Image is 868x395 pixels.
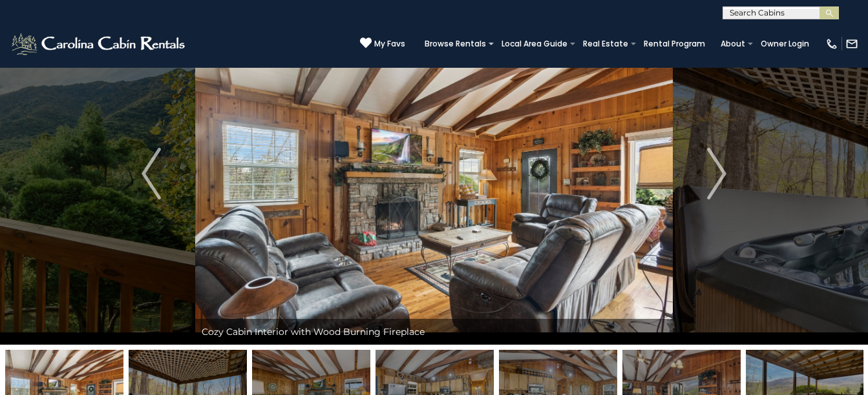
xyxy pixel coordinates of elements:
[374,38,405,50] span: My Favs
[360,37,405,50] a: My Favs
[714,35,752,53] a: About
[754,35,816,53] a: Owner Login
[418,35,492,53] a: Browse Rentals
[845,37,858,50] img: mail-regular-white.png
[495,35,574,53] a: Local Area Guide
[195,319,673,345] div: Cozy Cabin Interior with Wood Burning Fireplace
[673,3,761,345] button: Next
[142,148,161,199] img: arrow
[107,3,195,345] button: Previous
[577,35,635,53] a: Real Estate
[707,148,726,199] img: arrow
[637,35,712,53] a: Rental Program
[10,31,189,57] img: White-1-2.png
[825,37,838,50] img: phone-regular-white.png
